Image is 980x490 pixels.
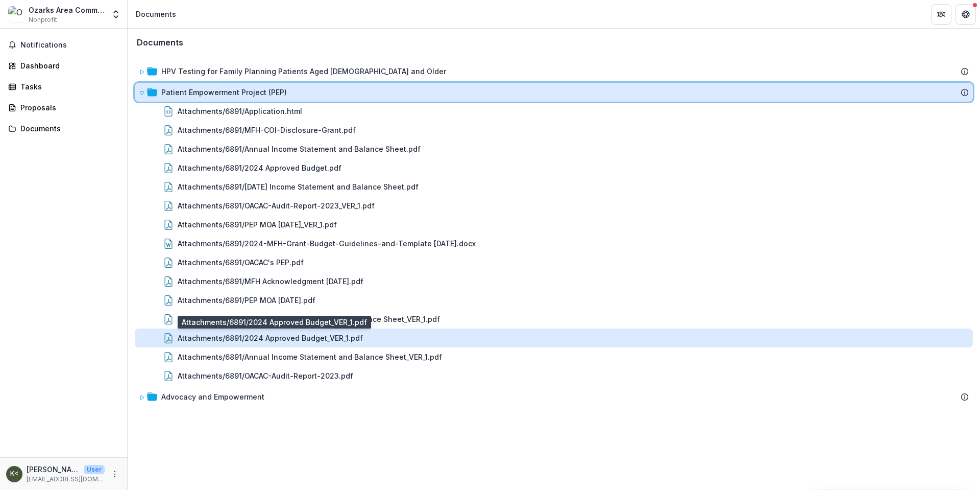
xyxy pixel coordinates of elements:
[20,102,115,113] div: Proposals
[178,370,353,381] div: Attachments/6891/OACAC-Audit-Report-2023.pdf
[135,62,973,81] div: HPV Testing for Family Planning Patients Aged [DEMOGRAPHIC_DATA] and Older
[4,78,123,95] a: Tasks
[135,102,973,121] div: Attachments/6891/Application.html
[931,4,951,25] button: Partners
[135,139,973,158] div: Attachments/6891/Annual Income Statement and Balance Sheet.pdf
[29,15,57,25] span: Nonprofit
[135,291,973,310] div: Attachments/6891/PEP MOA [DATE].pdf
[135,196,973,215] div: Attachments/6891/OACAC-Audit-Report-2023_VER_1.pdf
[27,464,80,475] p: [PERSON_NAME] <[EMAIL_ADDRESS][DOMAIN_NAME]>
[178,238,476,249] div: Attachments/6891/2024-MFH-Grant-Budget-Guidelines-and-Template [DATE].docx
[178,200,375,211] div: Attachments/6891/OACAC-Audit-Report-2023_VER_1.pdf
[161,87,287,98] div: Patient Empowerment Project (PEP)
[20,41,119,50] span: Notifications
[29,5,105,15] div: Ozarks Area Community Action Corporation
[135,121,973,139] div: Attachments/6891/MFH-COI-Disclosure-Grant.pdf
[178,162,341,173] div: Attachments/6891/2024 Approved Budget.pdf
[135,366,973,385] div: Attachments/6891/OACAC-Audit-Report-2023.pdf
[161,66,446,77] div: HPV Testing for Family Planning Patients Aged [DEMOGRAPHIC_DATA] and Older
[135,310,973,329] div: Attachments/6891/[DATE] Income Statement and Balance Sheet_VER_1.pdf
[178,144,421,154] div: Attachments/6891/Annual Income Statement and Balance Sheet.pdf
[135,177,973,196] div: Attachments/6891/[DATE] Income Statement and Balance Sheet.pdf
[8,6,24,22] img: Ozarks Area Community Action Corporation
[137,38,183,48] h3: Documents
[178,106,302,116] div: Attachments/6891/Application.html
[20,60,115,71] div: Dashboard
[135,347,973,366] div: Attachments/6891/Annual Income Statement and Balance Sheet_VER_1.pdf
[161,391,264,402] div: Advocacy and Empowerment
[136,9,176,19] div: Documents
[135,215,973,234] div: Attachments/6891/PEP MOA [DATE]_VER_1.pdf
[4,99,123,116] a: Proposals
[135,83,973,385] div: Patient Empowerment Project (PEP)Attachments/6891/Application.htmlAttachments/6891/MFH-COI-Disclo...
[27,475,105,484] p: [EMAIL_ADDRESS][DOMAIN_NAME]
[178,314,440,324] div: Attachments/6891/[DATE] Income Statement and Balance Sheet_VER_1.pdf
[4,57,123,74] a: Dashboard
[20,81,115,92] div: Tasks
[178,219,337,230] div: Attachments/6891/PEP MOA [DATE]_VER_1.pdf
[109,4,123,25] button: Open entity switcher
[178,295,315,306] div: Attachments/6891/PEP MOA [DATE].pdf
[135,83,973,102] div: Patient Empowerment Project (PEP)
[20,123,115,134] div: Documents
[178,257,304,268] div: Attachments/6891/OACAC's PEP.pdf
[178,352,442,362] div: Attachments/6891/Annual Income Statement and Balance Sheet_VER_1.pdf
[135,272,973,291] div: Attachments/6891/MFH Acknowledgment [DATE].pdf
[135,253,973,272] div: Attachments/6891/OACAC's PEP.pdf
[109,468,121,480] button: More
[132,7,180,21] nav: breadcrumb
[955,4,976,25] button: Get Help
[135,329,973,347] div: Attachments/6891/2024 Approved Budget_VER_1.pdf
[135,158,973,177] div: Attachments/6891/2024 Approved Budget.pdf
[178,333,363,343] div: Attachments/6891/2024 Approved Budget_VER_1.pdf
[178,276,363,287] div: Attachments/6891/MFH Acknowledgment [DATE].pdf
[4,37,123,53] button: Notifications
[84,465,105,474] p: User
[178,181,419,192] div: Attachments/6891/[DATE] Income Statement and Balance Sheet.pdf
[4,120,123,137] a: Documents
[10,471,18,477] div: Kenneth Waugh <kwaugh@oac.ac>
[178,125,356,135] div: Attachments/6891/MFH-COI-Disclosure-Grant.pdf
[135,387,973,406] div: Advocacy and Empowerment
[135,234,973,253] div: Attachments/6891/2024-MFH-Grant-Budget-Guidelines-and-Template [DATE].docx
